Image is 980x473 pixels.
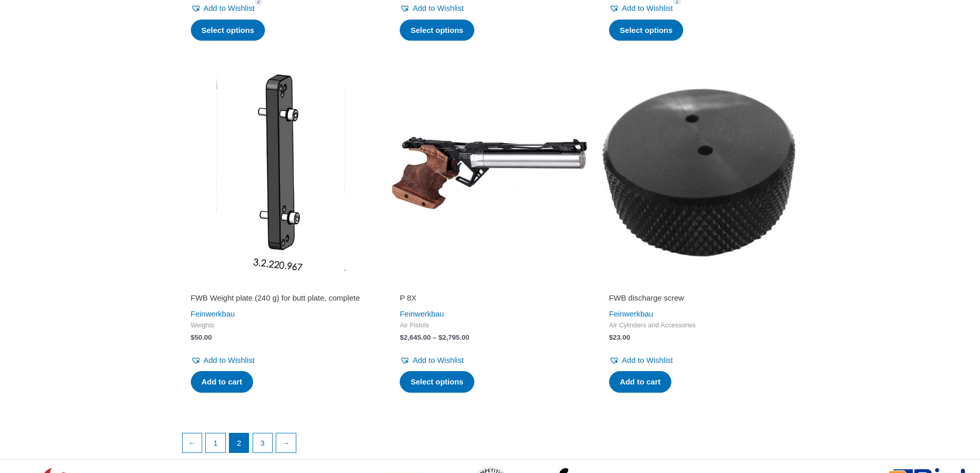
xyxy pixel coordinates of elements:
[433,334,437,341] span: –
[438,334,442,341] span: $
[191,1,255,15] a: Add to Wishlist
[191,334,212,341] bdi: 50.00
[400,334,404,341] span: $
[253,433,273,453] a: Page 3
[400,371,474,393] a: Select options for “P 8X”
[276,433,296,453] a: →
[609,278,790,291] iframe: Customer reviews powered by Trustpilot
[191,20,265,41] a: Select options for “MeshPro Anatomical Grip for FWB 900 and 2800”
[413,4,464,12] span: Add to Wishlist
[609,1,673,15] a: Add to Wishlist
[609,334,630,341] bdi: 23.00
[400,334,431,341] bdi: 2,645.00
[182,73,381,272] img: FWB Weight plate (240 g) for butt plate, complete
[400,321,580,330] span: Air Pistols
[609,334,613,341] span: $
[206,433,225,453] a: Page 1
[400,353,464,367] a: Add to Wishlist
[609,353,673,367] a: Add to Wishlist
[191,321,371,330] span: Weights
[204,4,255,12] span: Add to Wishlist
[600,73,799,272] img: FWB discharge screw
[609,309,653,318] a: Feinwerkbau
[622,4,673,12] span: Add to Wishlist
[182,433,799,459] nav: Product Pagination
[400,293,580,307] a: P 8X
[609,293,790,307] a: FWB discharge screw
[622,356,673,364] span: Add to Wishlist
[400,1,464,15] a: Add to Wishlist
[229,433,249,453] span: Page 2
[609,20,684,41] a: Select options for “FWB 800 X”
[400,309,444,318] a: Feinwerkbau
[438,334,469,341] bdi: 2,795.00
[191,293,371,307] a: FWB Weight plate (240 g) for butt plate, complete
[413,356,464,364] span: Add to Wishlist
[191,353,255,367] a: Add to Wishlist
[191,278,371,291] iframe: Customer reviews powered by Trustpilot
[191,371,253,393] a: Add to cart: “FWB Weight plate (240 g) for butt plate, complete”
[204,356,255,364] span: Add to Wishlist
[191,309,235,318] a: Feinwerkbau
[609,371,671,393] a: Add to cart: “FWB discharge screw”
[191,334,195,341] span: $
[191,293,371,303] h2: FWB Weight plate (240 g) for butt plate, complete
[390,73,590,272] img: P 8X
[609,321,790,330] span: Air Cylinders and Accessories
[400,20,474,41] a: Select options for “FWB Anatomical Grip for 900 AND 2800”
[400,278,580,291] iframe: Customer reviews powered by Trustpilot
[400,293,580,303] h2: P 8X
[183,433,202,453] a: ←
[609,293,790,303] h2: FWB discharge screw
